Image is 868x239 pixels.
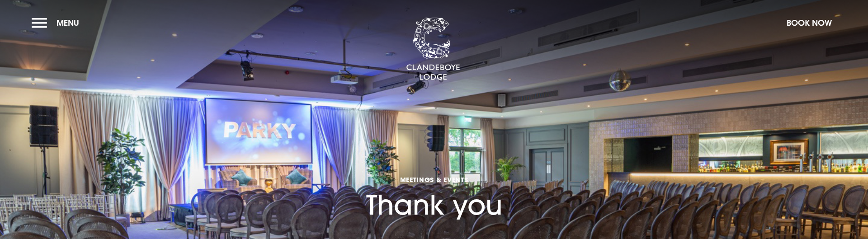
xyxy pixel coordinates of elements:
span: Meetings & Events [366,175,502,184]
h1: Thank you [366,145,502,221]
img: Clandeboye Lodge [406,18,460,81]
span: Menu [57,18,79,28]
button: Book Now [782,13,836,33]
button: Menu [32,13,84,33]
